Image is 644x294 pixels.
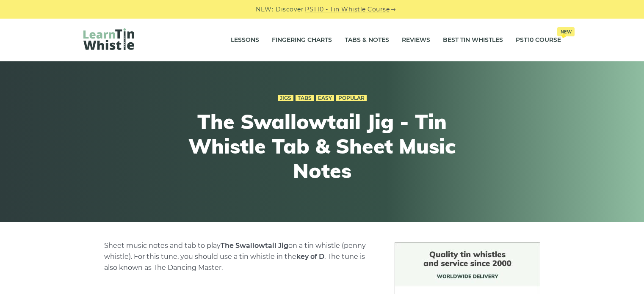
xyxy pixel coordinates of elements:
a: Jigs [278,95,293,102]
a: Fingering Charts [272,30,332,51]
strong: The Swallowtail Jig [221,242,288,250]
p: Sheet music notes and tab to play on a tin whistle (penny whistle). For this tune, you should use... [104,240,374,273]
strong: key of D [296,253,324,261]
a: Lessons [231,30,259,51]
a: Easy [316,95,334,102]
a: Tabs & Notes [345,30,389,51]
a: Tabs [296,95,314,102]
a: Reviews [402,30,430,51]
img: LearnTinWhistle.com [83,28,134,50]
a: Popular [336,95,367,102]
a: PST10 CourseNew [516,30,561,51]
h1: The Swallowtail Jig - Tin Whistle Tab & Sheet Music Notes [166,110,478,183]
span: New [557,27,575,36]
a: Best Tin Whistles [443,30,503,51]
